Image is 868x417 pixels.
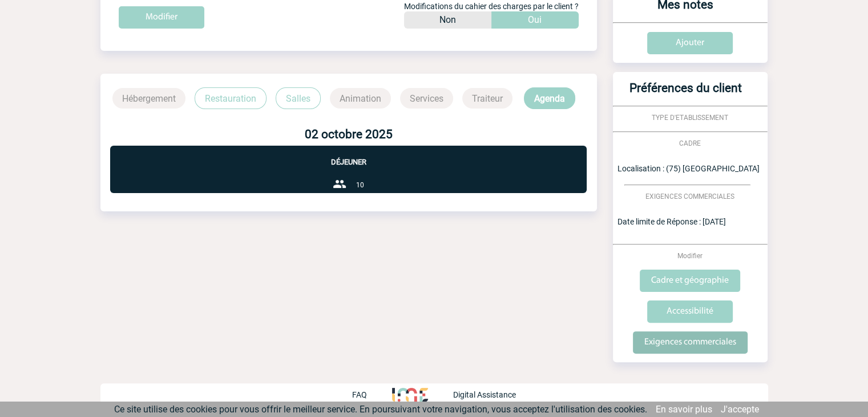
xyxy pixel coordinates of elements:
input: Accessibilité [647,300,733,323]
p: Traiteur [462,88,512,109]
span: TYPE D'ETABLISSEMENT [652,114,728,122]
b: 02 octobre 2025 [305,127,393,141]
span: EXIGENCES COMMERCIALES [645,193,734,201]
p: Digital Assistance [453,390,516,399]
p: Non [439,11,456,29]
p: Services [400,88,453,109]
p: Agenda [524,87,575,109]
img: http://www.idealmeetingsevents.fr/ [392,388,427,402]
p: Salles [276,87,321,109]
h3: Préférences du client [617,81,754,106]
p: Animation [330,88,391,109]
span: Localisation : (75) [GEOGRAPHIC_DATA] [617,164,760,173]
a: J'accepte [721,404,759,415]
p: Restauration [195,87,267,109]
input: Modifier [119,6,204,29]
p: Déjeuner [110,146,587,166]
span: Ce site utilise des cookies pour vous offrir le meilleur service. En poursuivant votre navigation... [114,404,647,415]
span: Modifications du cahier des charges par le client ? [404,2,579,11]
span: Modifier [677,252,703,260]
img: group-24-px-b.png [333,177,346,191]
p: FAQ [352,390,367,399]
p: Hébergement [112,88,185,109]
span: 10 [356,181,364,189]
input: Ajouter [647,32,733,54]
input: Cadre et géographie [640,270,740,292]
p: Oui [528,11,542,29]
a: En savoir plus [656,404,712,415]
a: FAQ [352,388,392,399]
span: CADRE [679,139,701,147]
input: Exigences commerciales [633,331,748,354]
span: Date limite de Réponse : [DATE] [617,217,726,226]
